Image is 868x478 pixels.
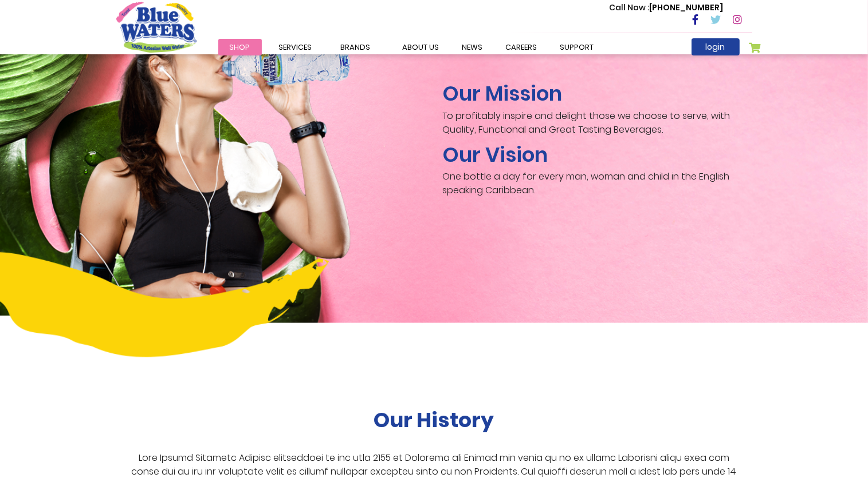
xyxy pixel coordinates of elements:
span: Call Now : [610,2,650,13]
h2: Our History [374,408,494,433]
a: login [692,38,740,55]
span: Shop [230,42,250,53]
p: One bottle a day for every man, woman and child in the English speaking Caribbean. [443,170,752,197]
a: about us [391,39,451,55]
a: News [451,39,494,55]
p: [PHONE_NUMBER] [610,2,724,14]
a: careers [494,39,549,55]
h2: Our Mission [443,81,752,106]
span: Brands [341,42,371,53]
a: support [549,39,606,55]
span: Services [279,42,312,53]
a: store logo [116,2,197,52]
h2: Our Vision [443,142,752,167]
p: To profitably inspire and delight those we choose to serve, with Quality, Functional and Great Ta... [443,109,752,137]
